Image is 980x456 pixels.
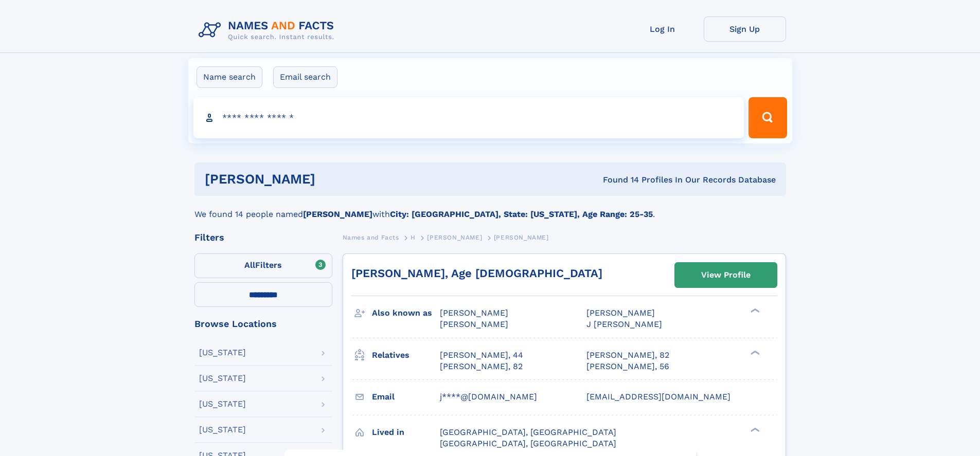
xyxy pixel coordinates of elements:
[675,263,777,287] a: View Profile
[586,350,669,361] a: [PERSON_NAME], 82
[748,307,760,314] div: ❯
[194,16,343,44] img: Logo Names and Facts
[244,260,255,270] span: All
[440,308,508,318] span: [PERSON_NAME]
[411,234,416,241] span: H
[343,231,399,244] a: Names and Facts
[199,349,246,357] div: [US_STATE]
[586,361,669,372] a: [PERSON_NAME], 56
[372,304,440,322] h3: Also known as
[586,392,730,402] span: [EMAIL_ADDRESS][DOMAIN_NAME]
[197,66,262,88] label: Name search
[372,388,440,406] h3: Email
[440,350,523,361] a: [PERSON_NAME], 44
[748,426,760,433] div: ❯
[194,253,332,278] label: Filters
[273,66,337,88] label: Email search
[621,16,704,42] a: Log In
[303,209,372,219] b: [PERSON_NAME]
[701,263,751,287] div: View Profile
[193,97,744,138] input: search input
[704,16,786,42] a: Sign Up
[351,267,602,280] a: [PERSON_NAME], Age [DEMOGRAPHIC_DATA]
[372,346,440,364] h3: Relatives
[372,424,440,441] h3: Lived in
[586,308,655,318] span: [PERSON_NAME]
[390,209,653,219] b: City: [GEOGRAPHIC_DATA], State: [US_STATE], Age Range: 25-35
[748,349,760,356] div: ❯
[194,196,786,221] div: We found 14 people named with .
[199,400,246,408] div: [US_STATE]
[494,234,549,241] span: [PERSON_NAME]
[749,97,787,138] button: Search Button
[440,319,508,329] span: [PERSON_NAME]
[427,231,482,244] a: [PERSON_NAME]
[459,174,776,186] div: Found 14 Profiles In Our Records Database
[199,374,246,382] div: [US_STATE]
[199,426,246,434] div: [US_STATE]
[440,361,523,372] a: [PERSON_NAME], 82
[205,173,459,186] h1: [PERSON_NAME]
[194,319,332,329] div: Browse Locations
[440,439,616,448] span: [GEOGRAPHIC_DATA], [GEOGRAPHIC_DATA]
[427,234,482,241] span: [PERSON_NAME]
[440,427,616,437] span: [GEOGRAPHIC_DATA], [GEOGRAPHIC_DATA]
[194,233,332,242] div: Filters
[411,231,416,244] a: H
[586,319,662,329] span: J [PERSON_NAME]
